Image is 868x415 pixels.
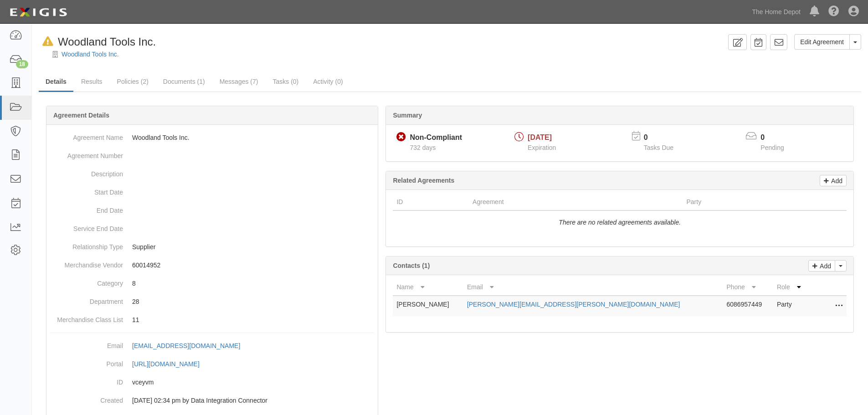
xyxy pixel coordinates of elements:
dt: Email [50,337,123,350]
p: 11 [132,315,374,324]
dt: Start Date [50,183,123,197]
th: Name [393,279,463,296]
a: Messages (7) [213,72,265,91]
dd: [DATE] 02:34 pm by Data Integration Connector [50,391,374,410]
dd: vceyvm [50,373,374,391]
a: Results [74,72,109,91]
i: In Default since 10/01/2023 [42,37,53,46]
a: [PERSON_NAME][EMAIL_ADDRESS][PERSON_NAME][DOMAIN_NAME] [467,301,680,308]
dt: Description [50,165,123,179]
dt: Agreement Name [50,128,123,142]
b: Contacts (1) [393,262,430,269]
a: [EMAIL_ADDRESS][DOMAIN_NAME] [132,342,250,349]
dt: Service End Date [50,220,123,233]
a: Details [39,72,73,92]
b: Agreement Details [53,112,109,119]
th: Email [463,279,723,296]
a: The Home Depot [747,3,805,21]
b: Summary [393,112,422,119]
dt: Portal [50,355,123,369]
a: Woodland Tools Inc. [62,51,119,58]
a: Tasks (0) [266,72,305,91]
b: Related Agreements [393,177,454,184]
td: Party [773,296,810,316]
td: [PERSON_NAME] [393,296,463,316]
img: logo-5460c22ac91f19d4615b14bd174203de0afe785f0fc80cf4dbbc73dc1793850b.png [7,4,70,20]
dt: Merchandise Vendor [50,256,123,270]
a: Activity (0) [306,72,349,91]
a: Add [808,260,835,272]
dt: Category [50,274,123,288]
span: [DATE] [528,133,552,141]
th: ID [393,194,469,210]
dt: End Date [50,201,123,215]
div: Woodland Tools Inc. [39,34,156,50]
th: Agreement [469,194,683,210]
p: 0 [760,133,795,143]
dt: Created [50,391,123,405]
dt: Merchandise Class List [50,311,123,324]
p: Add [829,175,842,186]
p: Add [817,261,831,271]
div: Non-Compliant [410,133,462,143]
a: Documents (1) [156,72,212,91]
td: 6086957449 [723,296,773,316]
i: Non-Compliant [396,133,406,142]
dt: Agreement Number [50,147,123,160]
dd: Woodland Tools Inc. [50,128,374,147]
p: 28 [132,297,374,306]
div: [EMAIL_ADDRESS][DOMAIN_NAME] [132,341,240,350]
span: Expiration [528,144,556,151]
a: Policies (2) [110,72,155,91]
p: 8 [132,279,374,288]
dt: Relationship Type [50,238,123,251]
span: Woodland Tools Inc. [58,36,156,48]
a: [URL][DOMAIN_NAME] [132,360,210,368]
dd: Supplier [50,238,374,256]
i: Help Center - Complianz [828,6,839,17]
span: Tasks Due [644,144,673,151]
i: There are no related agreements available. [559,219,681,226]
dt: Department [50,292,123,306]
span: Since 09/10/2023 [410,144,436,151]
p: 0 [644,133,685,143]
th: Phone [723,279,773,296]
a: Edit Agreement [794,34,850,50]
th: Party [683,194,806,210]
div: 18 [16,60,28,68]
a: Add [820,175,847,186]
span: Pending [760,144,784,151]
dt: ID [50,373,123,387]
p: 60014952 [132,261,374,270]
th: Role [773,279,810,296]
